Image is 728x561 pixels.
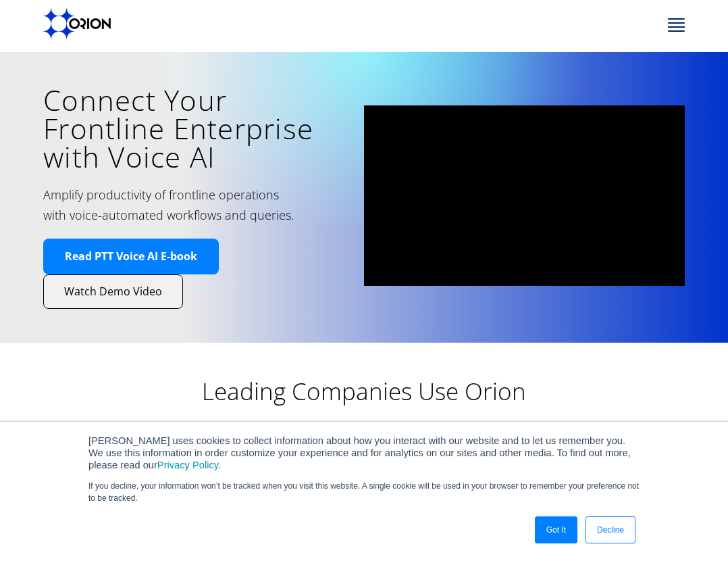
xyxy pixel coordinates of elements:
span: Read PTT Voice AI E-book [65,249,197,264]
a: Read PTT Voice AI E-book [43,239,219,274]
a: Got It [535,516,577,543]
a: Decline [586,516,635,543]
a: Privacy Policy [157,460,218,470]
p: If you decline, your information won’t be tracked when you visit this website. A single cookie wi... [88,480,640,504]
h2: Leading Companies Use Orion [94,376,634,406]
span: Watch Demo Video [64,285,162,299]
img: Orion labs Black logo [43,8,111,39]
iframe: Chat Widget [660,496,728,561]
iframe: vimeo Video Player [364,105,685,286]
h2: Amplify productivity of frontline operations with voice-automated workflows and queries. [43,185,296,225]
span: [PERSON_NAME] uses cookies to collect information about how you interact with our website and to ... [88,435,631,470]
h1: Connect Your Frontline Enterprise with Voice AI [43,86,344,171]
a: Watch Demo Video [44,275,182,308]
